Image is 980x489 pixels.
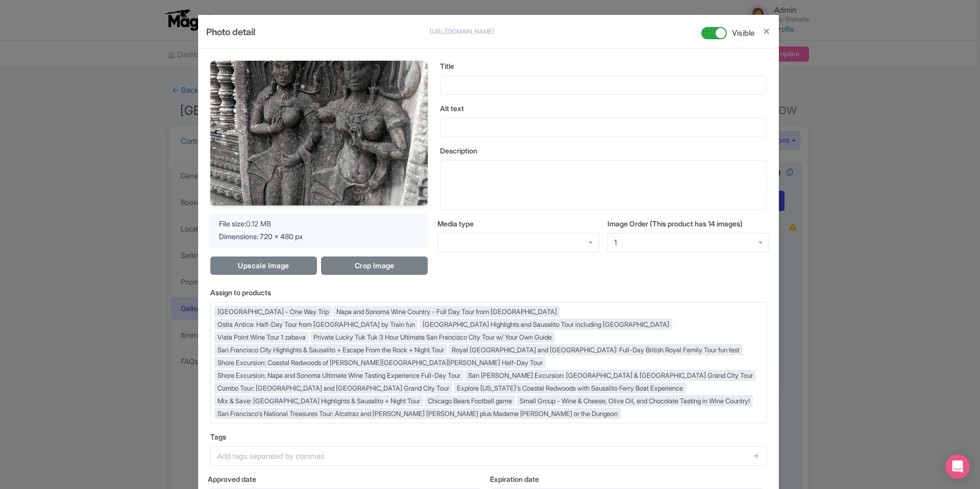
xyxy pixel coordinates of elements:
[732,28,754,39] span: Visible
[219,218,419,229] div: 0.12 MB
[210,446,767,466] input: Add tags separated by commas
[206,25,255,48] h4: Photo detail
[454,382,686,394] div: Explore [US_STATE]'s Coastal Redwoods with Sausalito Ferry Boat Experience
[219,219,246,228] span: File size:
[465,370,756,381] div: San [PERSON_NAME] Excursion: [GEOGRAPHIC_DATA] & [GEOGRAPHIC_DATA] Grand City Tour
[440,146,477,155] span: Description
[321,256,428,275] a: Crop Image
[214,319,418,330] div: Ostia Antica: Half-Day Tour from [GEOGRAPHIC_DATA] by Train fun
[214,306,332,317] div: [GEOGRAPHIC_DATA] - One Way Trip
[210,61,428,205] img: eccdicg5suesmwreg5oy.jpg
[763,25,771,38] button: Close
[214,370,463,381] div: Shore Excursion: Napa and Sonoma Ultimate Wine Tasting Experience Full-Day Tour
[517,395,753,406] div: Small Group - Wine & Cheese, Olive Oil, and Chocolate Tasting in Wine Country!
[490,475,539,483] span: Expiration date
[214,331,309,343] div: Vista Point Wine Tour 1 zabava
[430,27,527,36] p: [URL][DOMAIN_NAME]
[437,219,474,228] span: Media type
[449,344,743,355] div: Royal [GEOGRAPHIC_DATA] and [GEOGRAPHIC_DATA]: Full-Day British Royal Family Tour fun test
[614,238,617,247] div: 1
[333,306,560,317] div: Napa and Sonoma Wine Country - Full Day Tour from [GEOGRAPHIC_DATA]
[440,62,454,70] span: Title
[420,319,672,330] div: [GEOGRAPHIC_DATA] Highlights and Sausalito Tour including [GEOGRAPHIC_DATA]
[214,357,546,368] div: Shore Excursion: Coastal Redwoods of [PERSON_NAME][GEOGRAPHIC_DATA][PERSON_NAME] Half-Day Tour
[607,219,743,228] span: Image Order (This product has 14 images)
[210,256,317,275] a: Upscale Image
[310,331,555,343] div: Private Lucky Tuk Tuk 3 Hour Ultimate San Francisco City Tour w/ Your Own Guide
[214,382,452,394] div: Combo Tour: [GEOGRAPHIC_DATA] and [GEOGRAPHIC_DATA] Grand City Tour
[219,232,303,241] span: Dimensions: 720 x 480 px
[210,288,271,297] span: Assign to products
[440,104,464,113] span: Alt text
[214,408,621,419] div: San Francisco's National Treasures Tour: Alcatraz and [PERSON_NAME] [PERSON_NAME] plus Madame [PE...
[214,344,447,355] div: San Francisco City Highlights & Sausalito + Escape From the Rock + Night Tour
[210,432,226,441] span: Tags
[208,475,256,483] span: Approved date
[425,395,515,406] div: Chicago Bears Football game
[945,454,970,479] div: Open Intercom Messenger
[214,395,423,406] div: Mix & Save: [GEOGRAPHIC_DATA] Highlights & Sausalito + Night Tour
